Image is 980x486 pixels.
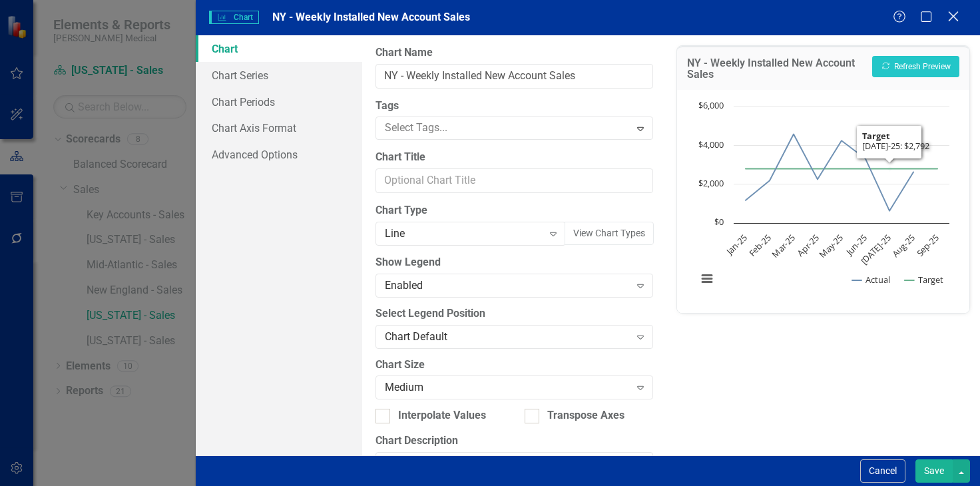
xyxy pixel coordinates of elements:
[196,115,362,141] a: Chart Axis Format
[905,274,943,286] button: Show Target
[887,166,892,172] path: Jul-25, 2,792. Target.
[687,57,865,81] h3: NY - Weekly Installed New Account Sales
[385,329,629,344] div: Chart Default
[375,150,653,165] label: Chart Title
[858,232,893,267] text: [DATE]-25
[769,232,797,260] text: Mar-25
[196,141,362,168] a: Advanced Options
[794,232,821,258] text: Apr-25
[209,11,258,24] span: Chart
[547,408,624,423] div: Transpose Axes
[385,278,629,293] div: Enabled
[860,459,905,483] button: Cancel
[196,35,362,62] a: Chart
[743,166,940,172] g: Target, line 2 of 2 with 9 data points.
[375,306,653,322] label: Select Legend Position
[385,226,542,242] div: Line
[852,274,890,286] button: Show Actual
[375,255,653,270] label: Show Legend
[690,100,956,300] div: Chart. Highcharts interactive chart.
[698,177,724,189] text: $2,000
[398,408,486,423] div: Interpolate Values
[914,232,941,259] text: Sep-25
[698,138,724,150] text: $4,000
[385,380,629,395] div: Medium
[714,216,724,228] text: $0
[375,203,653,218] label: Chart Type
[690,100,956,300] svg: Interactive chart
[375,99,653,114] label: Tags
[723,232,750,258] text: Jan-25
[375,168,653,193] input: Optional Chart Title
[889,232,917,260] text: Aug-25
[872,56,959,77] button: Refresh Preview
[816,232,845,260] text: May-25
[842,232,869,258] text: Jun-25
[698,99,724,111] text: $6,000
[196,62,362,89] a: Chart Series
[375,358,653,373] label: Chart Size
[746,232,774,259] text: Feb-25
[698,270,716,288] button: View chart menu, Chart
[565,222,654,245] button: View Chart Types
[272,11,470,23] span: NY - Weekly Installed New Account Sales
[375,45,653,61] label: Chart Name
[196,89,362,115] a: Chart Periods
[915,459,953,483] button: Save
[375,433,653,449] label: Chart Description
